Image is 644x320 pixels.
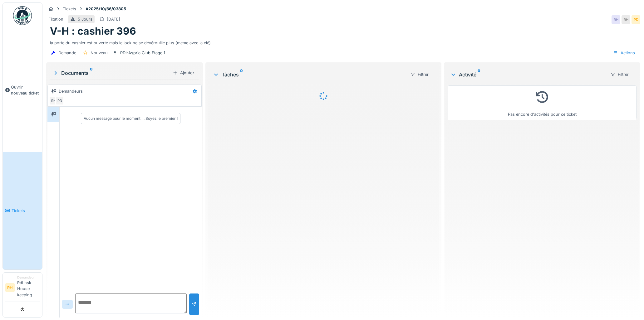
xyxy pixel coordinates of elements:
[607,70,632,79] div: Filtrer
[55,96,64,105] div: PD
[17,275,40,280] div: Demandeur
[52,69,170,77] div: Documents
[170,69,197,77] div: Ajouter
[84,116,178,121] div: Aucun message pour le moment … Soyez le premier !
[90,69,93,77] sup: 0
[407,70,431,79] div: Filtrer
[91,50,108,56] div: Nouveau
[632,15,640,24] div: PD
[452,88,632,117] div: Pas encore d'activités pour ce ticket
[12,208,40,214] span: Tickets
[13,6,32,25] img: Badge_color-CXgf-gQk.svg
[3,28,42,152] a: Ouvrir nouveau ticket
[50,37,637,46] div: la porte du cashier est ouverte mais le lock ne se dévérouille plus (meme avec la clé)
[49,96,58,105] div: RH
[478,71,480,78] sup: 0
[58,50,76,56] div: Demande
[622,15,630,24] div: RH
[240,71,243,78] sup: 0
[5,275,40,302] a: RH DemandeurRdi hsk House keeping
[450,71,605,78] div: Activité
[610,48,638,57] div: Actions
[63,6,76,12] div: Tickets
[50,25,136,37] h1: V-H : cashier 396
[107,16,120,22] div: [DATE]
[59,88,83,94] div: Demandeurs
[5,283,15,292] li: RH
[48,16,63,22] div: Fixation
[11,84,40,96] span: Ouvrir nouveau ticket
[213,71,405,78] div: Tâches
[120,50,165,56] div: RDI-Aspria Club Etage 1
[3,152,42,269] a: Tickets
[612,15,620,24] div: RH
[83,6,129,12] strong: #2025/10/66/03805
[17,275,40,300] li: Rdi hsk House keeping
[78,16,92,22] div: 5 Jours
